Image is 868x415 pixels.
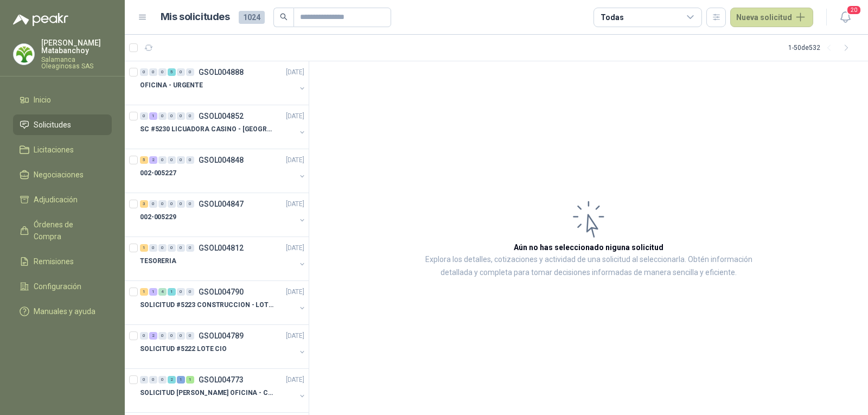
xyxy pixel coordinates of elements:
[34,219,101,242] span: Órdenes de Compra
[286,111,304,122] p: [DATE]
[140,285,307,320] a: 1 1 4 1 0 0 GSOL004790[DATE] SOLICITUD #5223 CONSTRUCCION - LOTE CIO
[140,110,307,144] a: 0 1 0 0 0 0 GSOL004852[DATE] SC #5230 LICUADORA CASINO - [GEOGRAPHIC_DATA]
[13,114,112,135] a: Solicitudes
[168,244,176,252] div: 0
[158,376,167,384] div: 0
[140,197,307,232] a: 3 0 0 0 0 0 GSOL004847[DATE] 002-005229
[140,373,307,408] a: 0 0 0 2 1 1 GSOL004773[DATE] SOLICITUD [PERSON_NAME] OFICINA - CALI
[13,214,112,247] a: Órdenes de Compra
[13,164,112,185] a: Negociaciones
[140,344,227,354] p: SOLICITUD #5222 LOTE CIO
[199,112,244,120] p: GSOL004852
[140,256,176,266] p: TESORERIA
[177,288,185,296] div: 0
[140,168,176,178] p: 002-005227
[788,39,855,56] div: 1 - 50 de 532
[149,244,157,252] div: 0
[34,305,95,317] span: Manuales y ayuda
[286,67,304,78] p: [DATE]
[177,156,185,164] div: 0
[140,241,307,276] a: 1 0 0 0 0 0 GSOL004812[DATE] TESORERIA
[168,288,176,296] div: 1
[34,256,74,267] span: Remisiones
[199,376,244,384] p: GSOL004773
[158,200,167,208] div: 0
[140,288,148,296] div: 1
[149,332,157,340] div: 2
[149,112,157,120] div: 1
[13,13,68,26] img: Logo peakr
[158,68,167,76] div: 0
[34,280,81,292] span: Configuración
[168,68,176,76] div: 5
[140,300,275,310] p: SOLICITUD #5223 CONSTRUCCION - LOTE CIO
[149,376,157,384] div: 0
[13,276,112,297] a: Configuración
[34,169,84,181] span: Negociaciones
[149,288,157,296] div: 1
[13,301,112,322] a: Manuales y ayuda
[13,251,112,272] a: Remisiones
[177,244,185,252] div: 0
[158,156,167,164] div: 0
[186,244,194,252] div: 0
[286,155,304,165] p: [DATE]
[149,200,157,208] div: 0
[286,243,304,253] p: [DATE]
[140,80,203,91] p: OFICINA - URGENTE
[140,376,148,384] div: 0
[41,39,112,54] p: [PERSON_NAME] Matabanchoy
[199,244,244,252] p: GSOL004812
[34,94,51,106] span: Inicio
[239,11,265,24] span: 1024
[199,332,244,340] p: GSOL004789
[280,13,288,21] span: search
[140,329,307,364] a: 0 2 0 0 0 0 GSOL004789[DATE] SOLICITUD #5222 LOTE CIO
[186,68,194,76] div: 0
[186,112,194,120] div: 0
[168,156,176,164] div: 0
[158,288,167,296] div: 4
[286,331,304,341] p: [DATE]
[140,244,148,252] div: 1
[601,11,623,23] div: Todas
[13,189,112,210] a: Adjudicación
[168,332,176,340] div: 0
[13,90,112,110] a: Inicio
[186,288,194,296] div: 0
[286,199,304,209] p: [DATE]
[199,156,244,164] p: GSOL004848
[186,156,194,164] div: 0
[177,376,185,384] div: 1
[286,287,304,297] p: [DATE]
[13,139,112,160] a: Licitaciones
[140,154,307,188] a: 5 2 0 0 0 0 GSOL004848[DATE] 002-005227
[161,9,230,25] h1: Mis solicitudes
[149,156,157,164] div: 2
[158,244,167,252] div: 0
[199,288,244,296] p: GSOL004790
[140,156,148,164] div: 5
[177,200,185,208] div: 0
[168,112,176,120] div: 0
[140,332,148,340] div: 0
[158,112,167,120] div: 0
[168,200,176,208] div: 0
[41,56,112,69] p: Salamanca Oleaginosas SAS
[177,112,185,120] div: 0
[149,68,157,76] div: 0
[514,241,663,253] h3: Aún no has seleccionado niguna solicitud
[186,200,194,208] div: 0
[199,200,244,208] p: GSOL004847
[140,66,307,100] a: 0 0 0 5 0 0 GSOL004888[DATE] OFICINA - URGENTE
[730,8,813,27] button: Nueva solicitud
[177,68,185,76] div: 0
[835,8,855,27] button: 20
[186,332,194,340] div: 0
[177,332,185,340] div: 0
[168,376,176,384] div: 2
[199,68,244,76] p: GSOL004888
[140,124,275,135] p: SC #5230 LICUADORA CASINO - [GEOGRAPHIC_DATA]
[14,44,34,65] img: Company Logo
[34,144,74,156] span: Licitaciones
